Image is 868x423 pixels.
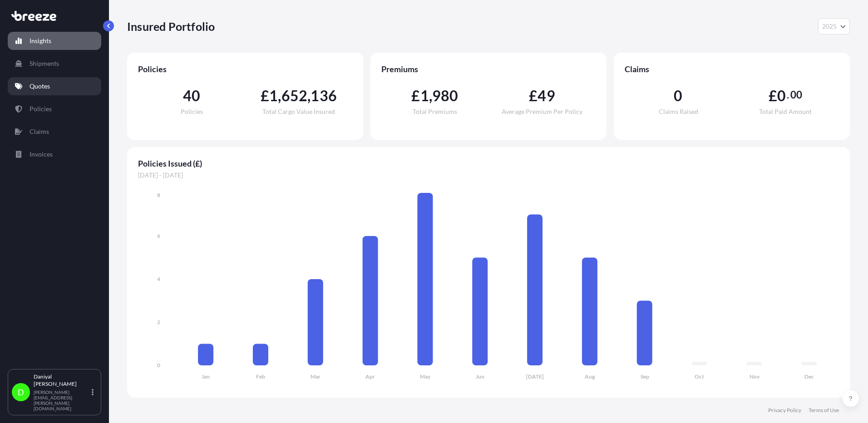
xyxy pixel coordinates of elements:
span: , [429,89,432,103]
p: Insights [30,36,51,45]
span: Total Cargo Value Insured [262,108,335,115]
a: Privacy Policy [768,407,801,414]
span: Claims Raised [659,108,698,115]
tspan: [DATE] [526,373,544,380]
span: Claims [625,64,839,74]
span: 0 [777,89,786,103]
tspan: 2 [157,319,160,325]
button: Year Selector [818,18,850,34]
tspan: Oct [695,373,704,380]
span: 40 [183,89,200,103]
a: Quotes [8,77,101,95]
p: Quotes [30,82,50,91]
span: 49 [538,89,555,103]
span: £ [529,89,538,103]
a: Insights [8,32,101,50]
span: , [278,89,281,103]
span: D [18,388,24,397]
span: 2025 [822,22,837,31]
span: £ [261,89,269,103]
tspan: 0 [157,362,160,369]
span: 980 [432,89,459,103]
span: [DATE] - [DATE] [138,171,839,180]
span: . [787,91,789,98]
span: 0 [674,89,682,103]
p: Shipments [30,59,59,68]
span: 652 [281,89,308,103]
span: Average Premium Per Policy [502,108,582,115]
span: £ [769,89,777,103]
tspan: 8 [157,192,160,198]
tspan: Sep [641,373,649,380]
tspan: Apr [365,373,375,380]
tspan: 6 [157,232,160,239]
tspan: Jun [476,373,484,380]
a: Policies [8,100,101,118]
p: [PERSON_NAME][EMAIL_ADDRESS][PERSON_NAME][DOMAIN_NAME] [34,389,90,411]
span: Total Premiums [413,108,457,115]
a: Invoices [8,145,101,163]
tspan: Mar [311,373,321,380]
span: Policies [138,64,352,74]
a: Shipments [8,54,101,73]
span: 00 [790,91,802,98]
span: Policies [181,108,203,115]
span: 1 [420,89,429,103]
p: Policies [30,104,52,113]
span: Policies Issued (£) [138,158,839,169]
tspan: Feb [256,373,265,380]
p: Invoices [30,150,53,159]
tspan: Jan [202,373,210,380]
span: Premiums [381,64,596,74]
a: Terms of Use [809,407,839,414]
p: Daniyal [PERSON_NAME] [34,373,90,388]
p: Insured Portfolio [127,19,215,34]
tspan: 4 [157,275,160,282]
tspan: Nov [750,373,760,380]
span: , [307,89,311,103]
tspan: May [420,373,431,380]
p: Claims [30,127,49,136]
span: Total Paid Amount [759,108,812,115]
span: 136 [311,89,337,103]
span: £ [411,89,420,103]
tspan: Aug [585,373,595,380]
tspan: Dec [804,373,814,380]
span: 1 [269,89,278,103]
a: Claims [8,123,101,141]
